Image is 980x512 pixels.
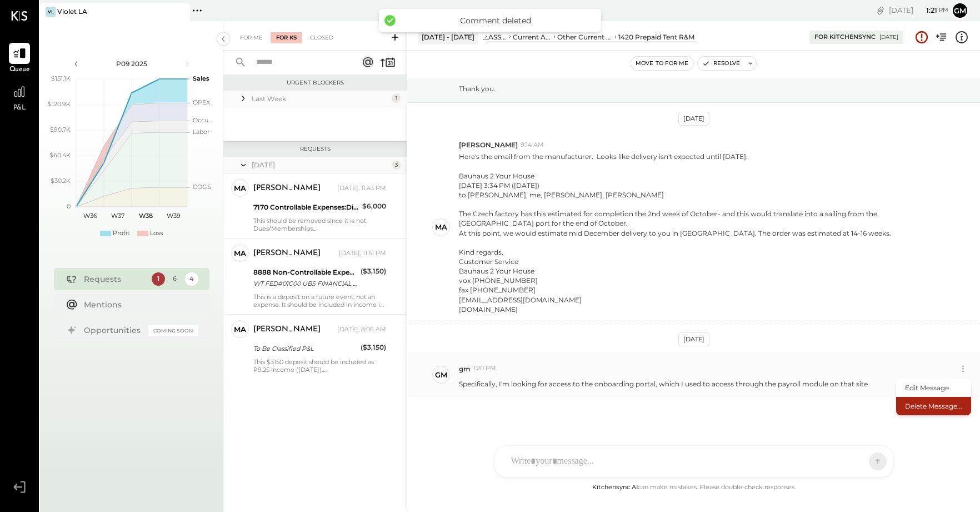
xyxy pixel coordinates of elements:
[814,33,876,42] div: For KitchenSync
[618,32,694,42] div: 1420 Prepaid Tent R&M
[631,57,693,70] button: Move to for me
[193,74,209,82] text: Sales
[46,7,56,17] div: VL
[337,325,386,334] div: [DATE], 8:06 AM
[435,370,447,380] div: gm
[339,249,386,258] div: [DATE], 11:51 PM
[678,112,709,126] div: [DATE]
[253,202,359,213] div: 7170 Controllable Expenses:Direct Operating Expenses:Memberships/Dues
[513,32,552,42] div: Current Assets
[459,364,471,374] span: gm
[84,299,193,310] div: Mentions
[304,32,339,43] div: Closed
[83,212,97,220] text: W36
[111,212,124,220] text: W37
[392,94,401,103] div: 1
[150,229,163,238] div: Loss
[473,364,496,373] span: 1:20 PM
[678,332,709,346] div: [DATE]
[166,212,180,220] text: W39
[459,379,868,389] p: Specifically, I'm looking for access to the onboarding portal, which I used to access through the...
[361,342,386,353] div: ($3,150)
[557,32,613,42] div: Other Current Assets
[252,94,389,103] div: Last Week
[951,2,969,19] button: gm
[168,272,182,286] div: 6
[51,74,71,82] text: $151.1K
[253,183,321,194] div: [PERSON_NAME]
[57,7,87,16] div: Violet LA
[253,324,321,335] div: [PERSON_NAME]
[521,141,544,150] span: 9:14 AM
[234,324,246,335] div: Ma
[271,32,302,43] div: For KS
[392,161,401,170] div: 3
[459,152,946,314] p: Here's the email from the manufacturer. Looks like delivery isn't expected until [DATE].
[193,98,211,106] text: OPEX
[113,229,129,238] div: Profit
[418,30,478,44] div: [DATE] - [DATE]
[459,171,946,314] div: Bauhaus 2 Your House [DATE] 3:34 PM ([DATE]) to [PERSON_NAME], me, [PERSON_NAME], [PERSON_NAME] T...
[152,272,165,286] div: 1
[459,140,518,150] span: [PERSON_NAME]
[337,184,386,193] div: [DATE], 11:43 PM
[253,343,357,354] div: To Be Classified P&L
[361,266,386,277] div: ($3,150)
[253,267,357,278] div: 8888 Non-Controllable Expenses:Other Income and Expenses:To Be Classified P&L
[67,202,71,210] text: 0
[253,293,386,309] div: This is a deposit on a future event, not an expense. It should be included in income in the next ...
[253,217,386,232] div: This should be removed since it is not Dues/Memberships
[879,33,898,41] div: [DATE]
[1,81,38,113] a: P&L
[229,145,401,153] div: Requests
[51,177,71,185] text: $30.2K
[253,248,321,259] div: [PERSON_NAME]
[193,183,211,191] text: COGS
[84,59,179,68] div: P09 2025
[148,325,198,336] div: Coming Soon
[488,32,507,42] div: ASSETS
[84,274,146,285] div: Requests
[401,16,590,26] div: Comment deleted
[234,183,246,193] div: Ma
[9,65,30,75] span: Queue
[362,201,386,212] div: $6,000
[138,212,152,220] text: W38
[193,116,212,124] text: Occu...
[896,379,971,397] button: Edit Message
[896,397,971,415] button: Delete Message...
[48,100,71,108] text: $120.9K
[50,126,71,133] text: $90.7K
[875,4,886,16] div: copy link
[435,222,447,232] div: Ma
[13,103,26,113] span: P&L
[253,358,386,374] div: This $3150 deposit should be included as P9.25 income ([DATE]).
[49,151,71,159] text: $60.4K
[252,160,389,170] div: [DATE]
[229,79,401,87] div: Urgent Blockers
[185,272,198,286] div: 4
[1,43,38,75] a: Queue
[253,278,357,289] div: WT FED#01C00 UBS FINANCIAL SERV /ORG=KALLICK FAMILY TRUST,[PERSON_NAME] K SRF# US01223KU0994193 T...
[889,5,948,16] div: [DATE]
[84,325,143,336] div: Opportunities
[193,128,209,136] text: Labor
[234,32,268,43] div: For Me
[698,57,744,70] button: Resolve
[234,248,246,259] div: Ma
